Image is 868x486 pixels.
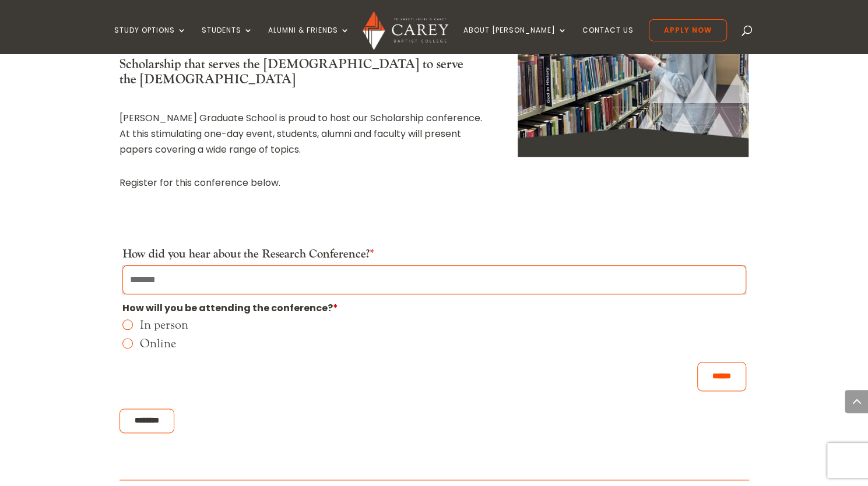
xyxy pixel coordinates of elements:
label: How did you hear about the Research Conference? [122,246,374,262]
a: Apply Now [649,19,727,41]
a: Alumni & Friends [268,26,350,54]
a: Students [202,26,253,54]
label: In person [140,319,746,330]
img: Carey Baptist College [363,11,448,50]
p: [PERSON_NAME] Graduate School is proud to host our Scholarship conference. At this stimulating on... [120,110,483,158]
label: Online [140,337,746,349]
a: Study Options [114,26,187,54]
a: About [PERSON_NAME] [463,26,567,54]
h4: Scholarship that serves the [DEMOGRAPHIC_DATA] to serve the [DEMOGRAPHIC_DATA] [120,57,483,93]
p: Register for this conference below. [120,175,483,191]
span: How will you be attending the conference? [122,301,338,315]
a: Contact Us [582,26,634,54]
